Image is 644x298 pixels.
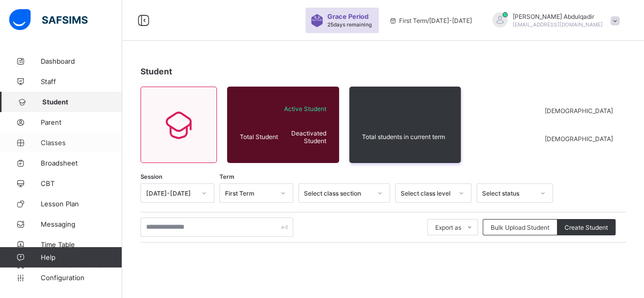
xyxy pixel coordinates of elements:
[482,12,625,29] div: BisallahAbdulqadir
[362,133,449,141] span: Total students in current term
[435,224,461,231] span: Export as
[41,159,122,167] span: Broadsheet
[141,66,172,76] span: Student
[41,179,122,187] span: CBT
[311,14,323,27] img: sticker-purple.71386a28dfed39d6af7621340158ba97.svg
[41,139,122,147] span: Classes
[283,129,326,145] span: Deactivated Student
[565,224,608,231] span: Create Student
[41,240,122,249] span: Time Table
[545,135,613,143] span: [DEMOGRAPHIC_DATA]
[491,224,549,231] span: Bulk Upload Student
[41,253,122,261] span: Help
[545,107,613,115] span: [DEMOGRAPHIC_DATA]
[225,189,274,197] div: First Term
[327,21,372,28] span: 25 days remaining
[42,98,122,106] span: Student
[41,57,122,65] span: Dashboard
[141,173,162,180] span: Session
[304,189,371,197] div: Select class section
[513,13,603,20] span: [PERSON_NAME] Abdulqadir
[41,274,122,282] span: Configuration
[146,189,195,197] div: [DATE]-[DATE]
[9,9,88,31] img: safsims
[283,105,326,113] span: Active Student
[401,189,453,197] div: Select class level
[41,77,122,86] span: Staff
[41,200,122,208] span: Lesson Plan
[219,173,234,180] span: Term
[482,189,534,197] div: Select status
[237,130,281,143] div: Total Student
[327,13,369,20] span: Grace Period
[389,17,472,24] span: session/term information
[41,118,122,126] span: Parent
[41,220,122,228] span: Messaging
[513,21,603,28] span: [EMAIL_ADDRESS][DOMAIN_NAME]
